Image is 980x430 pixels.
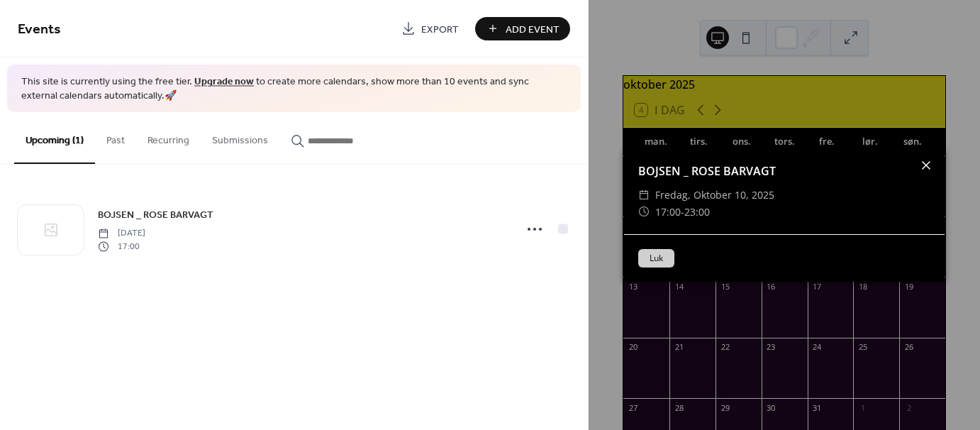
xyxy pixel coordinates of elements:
button: Recurring [136,112,201,162]
button: Upcoming (1) [14,112,95,164]
button: Submissions [201,112,279,162]
div: BOJSEN _ ROSE BARVAGT [624,162,945,180]
button: Past [95,112,136,162]
div: ​ [638,187,650,204]
button: Luk [638,249,674,268]
span: Add Event [506,22,559,37]
span: 17:00 [98,240,145,253]
span: fredag, oktober 10, 2025 [655,187,774,204]
span: Export [421,22,459,37]
a: Upgrade now [194,72,254,92]
div: ​ [638,204,650,221]
span: [DATE] [98,227,145,240]
span: Events [18,16,61,43]
span: This site is currently using the free tier. to create more calendars, show more than 10 events an... [21,75,567,103]
span: 17:00 [655,205,681,219]
a: Export [391,17,469,40]
span: - [681,205,684,219]
button: Add Event [475,17,570,40]
span: 23:00 [684,205,710,219]
span: BOJSEN _ ROSE BARVAGT [98,208,213,223]
a: BOJSEN _ ROSE BARVAGT [98,206,213,223]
